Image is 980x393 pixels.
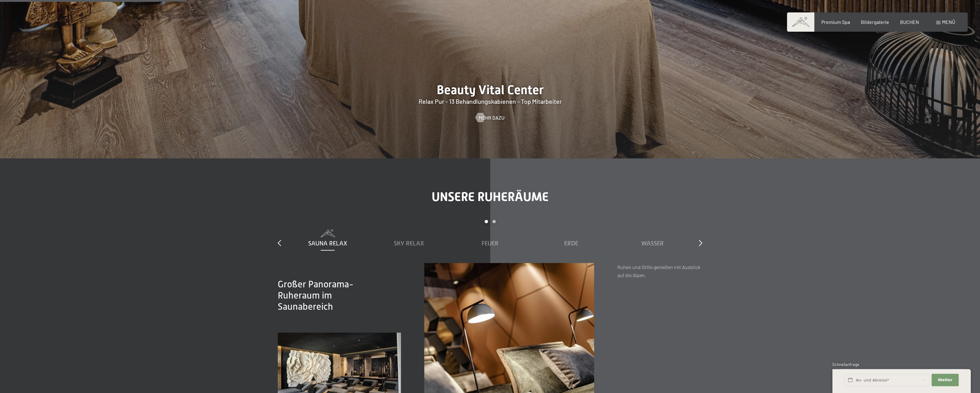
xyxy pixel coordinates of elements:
[492,220,496,223] div: Carousel Page 2
[394,240,424,247] span: Sky Relax
[821,19,850,25] a: Premium Spa
[479,114,504,121] span: Mehr dazu
[481,240,499,247] span: Feuer
[861,19,889,25] a: Bildergalerie
[476,114,504,121] a: Mehr dazu
[485,220,488,223] div: Carousel Page 1 (Current Slide)
[278,279,354,312] span: Großer Panorama-Ruheraum im Saunabereich
[308,240,347,247] span: Sauna Relax
[832,362,859,367] span: Schnellanfrage
[287,220,693,230] div: Carousel Pagination
[900,19,919,25] a: BUCHEN
[617,263,702,279] p: Ruhen und Stille genießen mit Ausblick auf die Alpen.
[938,377,952,383] span: Weiter
[564,240,578,247] span: Erde
[641,240,664,247] span: Wasser
[432,190,549,204] span: Unsere Ruheräume
[931,374,958,386] button: Weiter
[942,19,955,25] span: Menü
